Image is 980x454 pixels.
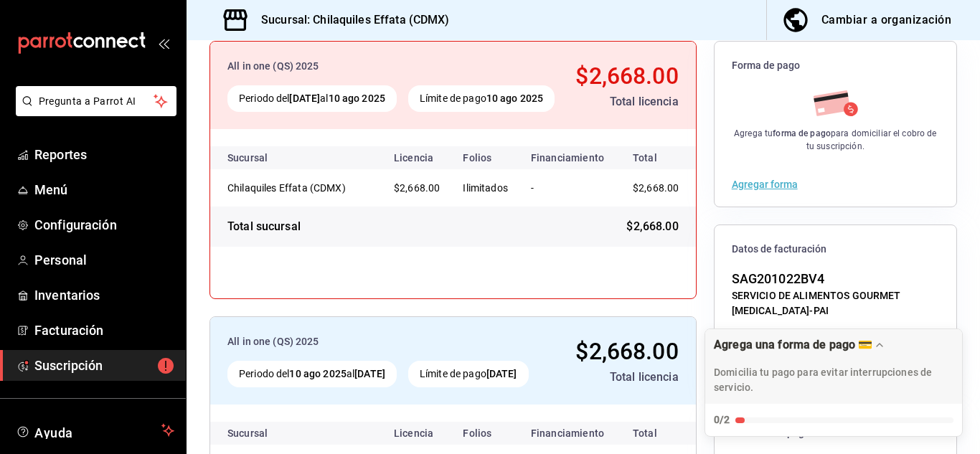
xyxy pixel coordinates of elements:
[633,182,679,194] span: $2,668.00
[732,59,939,72] span: Forma de pago
[732,127,939,153] div: Agrega tu para domiciliar el cobro de tu suscripción.
[714,338,872,351] div: Agrega una forma de pago 💳
[16,86,176,116] button: Pregunta a Parrot AI
[34,422,156,439] span: Ayuda
[451,422,519,445] th: Folios
[451,146,519,169] th: Folios
[227,334,547,349] div: All in one (QS) 2025
[486,93,543,104] strong: 10 ago 2025
[732,179,798,189] button: Agregar forma
[705,328,963,437] div: Agrega una forma de pago 💳
[714,365,953,395] p: Domicilia tu pago para evitar interrupciones de servicio.
[354,368,385,379] strong: [DATE]
[571,93,679,110] div: Total licencia
[558,369,679,386] div: Total licencia
[732,288,939,318] div: SERVICIO DE ALIMENTOS GOURMET [MEDICAL_DATA]-PAI
[39,94,154,109] span: Pregunta a Parrot AI
[486,368,517,379] strong: [DATE]
[329,93,385,104] strong: 10 ago 2025
[382,146,451,169] th: Licencia
[616,422,702,445] th: Total
[575,62,678,90] span: $2,668.00
[732,269,939,288] div: SAG201022BV4
[289,368,346,379] strong: 10 ago 2025
[227,218,301,235] div: Total sucursal
[227,181,371,195] div: Chilaquiles Effata (CDMX)
[394,182,440,194] span: $2,668.00
[408,85,555,112] div: Límite de pago
[821,10,951,30] div: Cambiar a organización
[227,59,560,74] div: All in one (QS) 2025
[451,169,519,207] td: Ilimitados
[714,412,730,427] div: 0/2
[227,361,397,387] div: Periodo del al
[34,180,174,199] span: Menú
[227,85,397,112] div: Periodo del al
[382,422,451,445] th: Licencia
[705,329,962,404] div: Drag to move checklist
[408,361,529,387] div: Límite de pago
[289,93,320,104] strong: [DATE]
[519,169,616,207] td: -
[250,11,450,29] h3: Sucursal: Chilaquiles Effata (CDMX)
[626,218,678,235] span: $2,668.00
[34,285,174,305] span: Inventarios
[158,37,169,49] button: open_drawer_menu
[34,250,174,270] span: Personal
[519,146,616,169] th: Financiamiento
[10,104,176,119] a: Pregunta a Parrot AI
[519,422,616,445] th: Financiamiento
[227,152,306,164] div: Sucursal
[575,338,678,365] span: $2,668.00
[773,128,831,138] strong: forma de pago
[34,356,174,375] span: Suscripción
[34,321,174,340] span: Facturación
[616,146,702,169] th: Total
[705,329,962,436] button: Expand Checklist
[34,215,174,235] span: Configuración
[227,427,306,439] div: Sucursal
[732,242,939,256] span: Datos de facturación
[34,145,174,164] span: Reportes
